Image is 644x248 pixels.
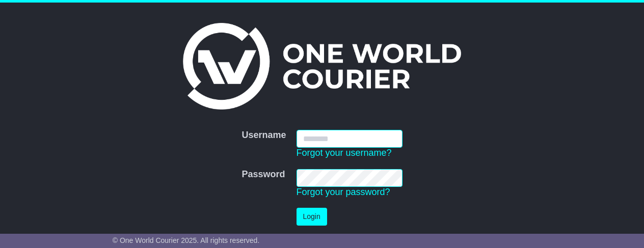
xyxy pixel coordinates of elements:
[297,208,327,226] button: Login
[183,23,461,109] img: One World
[297,187,390,197] a: Forgot your password?
[113,236,260,244] span: © One World Courier 2025. All rights reserved.
[242,169,285,180] label: Password
[297,148,392,158] a: Forgot your username?
[242,130,286,141] label: Username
